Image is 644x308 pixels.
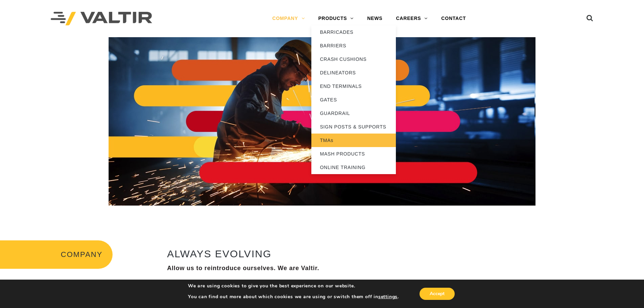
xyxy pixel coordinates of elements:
[360,12,389,25] a: NEWS
[311,25,396,39] a: BARRICADES
[311,12,360,25] a: PRODUCTS
[51,12,152,26] img: Valtir
[311,147,396,161] a: MASH PRODUCTS
[378,294,398,300] button: settings
[434,12,473,25] a: CONTACT
[311,120,396,134] a: SIGN POSTS & SUPPORTS
[311,134,396,147] a: TMAs
[167,279,541,302] p: You may not know this name yet, but you know us. We’ve been around. We didn’t just break the mold...
[265,12,311,25] a: COMPANY
[311,93,396,106] a: GATES
[420,288,455,300] button: Accept
[167,265,319,271] strong: Allow us to reintroduce ourselves. We are Valtir.
[311,52,396,66] a: CRASH CUSHIONS
[311,39,396,52] a: BARRIERS
[188,294,399,300] p: You can find out more about which cookies we are using or switch them off in .
[311,66,396,79] a: DELINEATORS
[311,161,396,174] a: ONLINE TRAINING
[167,248,541,259] h2: ALWAYS EVOLVING
[389,12,434,25] a: CAREERS
[188,283,399,289] p: We are using cookies to give you the best experience on our website.
[311,79,396,93] a: END TERMINALS
[311,106,396,120] a: GUARDRAIL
